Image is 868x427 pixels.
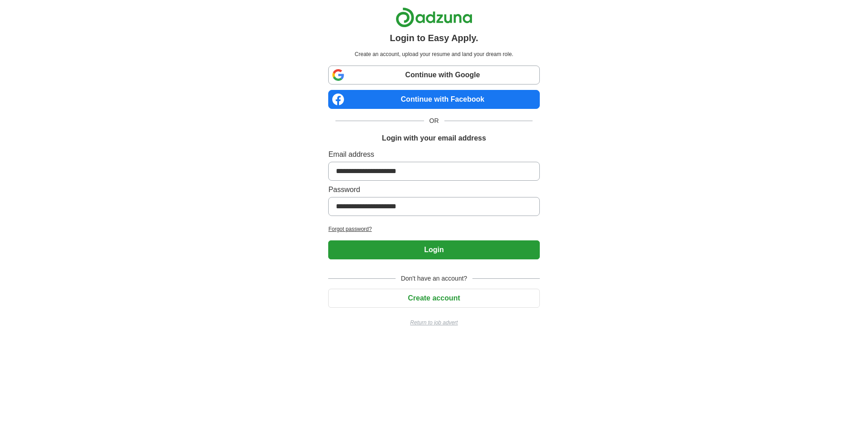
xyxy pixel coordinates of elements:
a: Create account [328,294,539,302]
span: OR [424,116,444,126]
a: Continue with Google [328,66,539,84]
a: Continue with Facebook [328,90,539,109]
button: Login [328,240,539,259]
a: Return to job advert [328,319,539,327]
button: Create account [328,289,539,308]
h1: Login with your email address [382,133,486,144]
span: Don't have an account? [396,274,473,283]
p: Create an account, upload your resume and land your dream role. [330,50,538,58]
img: Adzuna logo [396,7,472,28]
label: Password [328,184,539,195]
h1: Login to Easy Apply. [390,31,478,45]
label: Email address [328,149,539,160]
a: Forgot password? [328,225,539,233]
